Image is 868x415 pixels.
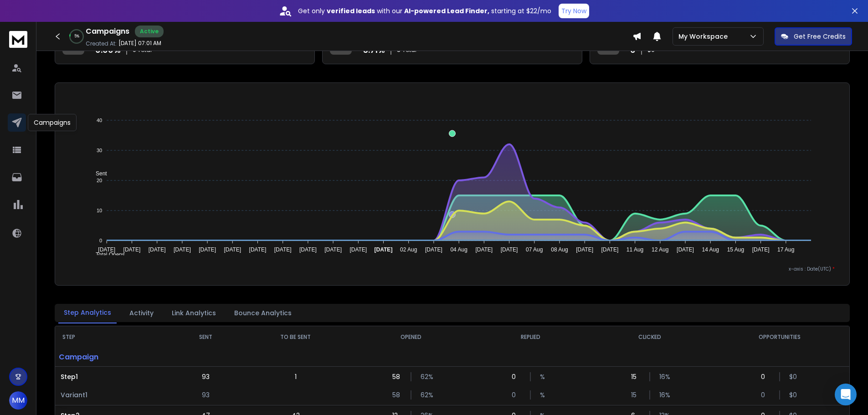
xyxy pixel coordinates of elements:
[450,246,467,253] tspan: 04 Aug
[540,372,549,381] p: %
[631,390,640,400] p: 15
[97,118,102,123] tspan: 40
[404,6,489,15] strong: AI-powered Lead Finder,
[627,246,643,253] tspan: 11 Aug
[135,26,164,37] div: Active
[540,390,549,400] p: %
[652,246,668,253] tspan: 12 Aug
[89,170,107,177] span: Sent
[761,372,770,381] p: 0
[99,238,102,243] tspan: 0
[199,246,216,253] tspan: [DATE]
[9,391,27,410] button: MM
[400,246,417,253] tspan: 02 Aug
[512,390,521,400] p: 0
[249,246,267,253] tspan: [DATE]
[295,372,297,381] p: 1
[58,302,117,323] button: Step Analytics
[789,390,798,400] p: $ 0
[202,372,210,381] p: 93
[298,6,551,15] p: Get only with our starting at $22/mo
[98,246,115,253] tspan: [DATE]
[561,6,586,15] p: Try Now
[601,246,618,253] tspan: [DATE]
[789,372,798,381] p: $ 0
[526,246,543,253] tspan: 07 Aug
[28,114,77,131] div: Campaigns
[501,246,518,253] tspan: [DATE]
[702,246,719,253] tspan: 14 Aug
[61,390,166,400] p: Variant 1
[327,6,375,15] strong: verified leads
[324,246,342,253] tspan: [DATE]
[631,372,640,381] p: 15
[659,390,668,400] p: 16 %
[202,390,210,400] p: 93
[471,326,590,348] th: REPLIED
[375,246,393,253] tspan: [DATE]
[775,27,852,46] button: Get Free Credits
[392,372,401,381] p: 58
[677,246,694,253] tspan: [DATE]
[678,32,731,41] p: My Workspace
[123,246,141,253] tspan: [DATE]
[149,246,166,253] tspan: [DATE]
[551,246,568,253] tspan: 08 Aug
[124,303,159,323] button: Activity
[752,246,770,253] tspan: [DATE]
[86,26,129,37] h1: Campaigns
[171,326,240,348] th: SENT
[299,246,317,253] tspan: [DATE]
[709,326,849,348] th: OPPORTUNITIES
[761,390,770,400] p: 0
[727,246,744,253] tspan: 15 Aug
[89,251,125,258] span: Total Opens
[835,384,857,405] div: Open Intercom Messenger
[97,178,102,183] tspan: 20
[174,246,191,253] tspan: [DATE]
[55,326,171,348] th: STEP
[559,4,589,18] button: Try Now
[392,390,401,400] p: 58
[421,390,430,400] p: 62 %
[425,246,442,253] tspan: [DATE]
[351,326,471,348] th: OPENED
[229,303,297,323] button: Bounce Analytics
[55,348,171,366] p: Campaign
[590,326,709,348] th: CLICKED
[9,31,27,48] img: logo
[74,34,79,39] p: 5 %
[421,372,430,381] p: 62 %
[70,266,835,272] p: x-axis : Date(UTC)
[274,246,292,253] tspan: [DATE]
[61,372,166,381] p: Step 1
[86,40,117,47] p: Created At:
[475,246,493,253] tspan: [DATE]
[97,148,102,153] tspan: 30
[576,246,593,253] tspan: [DATE]
[349,246,367,253] tspan: [DATE]
[512,372,521,381] p: 0
[777,246,794,253] tspan: 17 Aug
[224,246,241,253] tspan: [DATE]
[240,326,351,348] th: TO BE SENT
[166,303,221,323] button: Link Analytics
[794,32,846,41] p: Get Free Credits
[118,40,161,47] p: [DATE] 07:01 AM
[659,372,668,381] p: 16 %
[97,208,102,213] tspan: 10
